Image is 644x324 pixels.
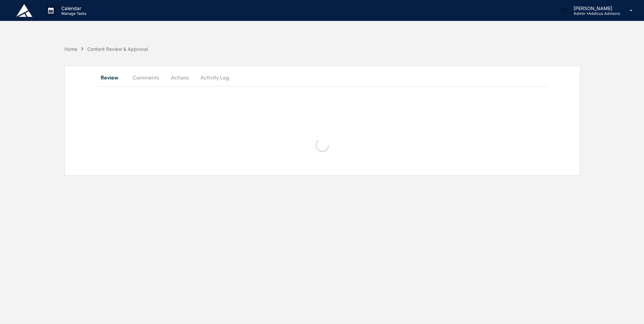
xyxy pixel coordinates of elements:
[97,69,548,86] div: secondary tabs example
[568,11,620,16] p: Admin • Addicus Advisors
[127,69,165,86] button: Comments
[56,5,90,11] p: Calendar
[87,46,148,52] div: Content Review & Approval
[568,5,620,11] p: [PERSON_NAME]
[56,11,90,16] p: Manage Tasks
[16,4,32,17] img: logo
[64,46,77,52] div: Home
[97,69,127,86] button: Review
[195,69,234,86] button: Activity Log
[165,69,195,86] button: Actions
